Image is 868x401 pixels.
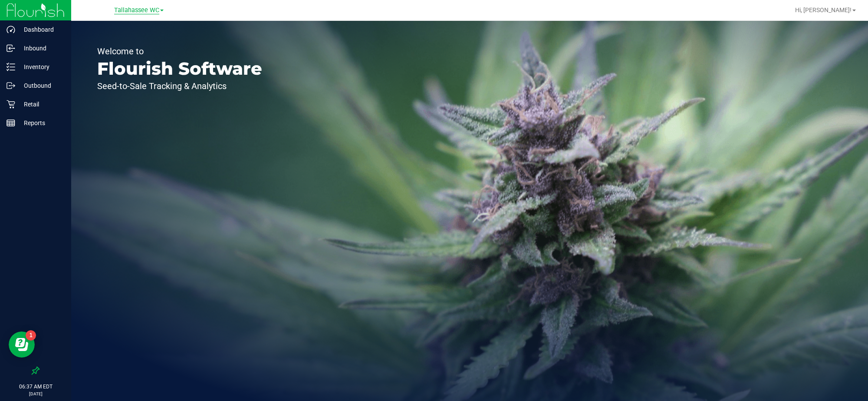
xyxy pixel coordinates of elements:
[7,44,15,53] inline-svg: Inbound
[7,63,15,71] inline-svg: Inventory
[15,24,67,35] p: Dashboard
[795,7,852,13] span: Hi, [PERSON_NAME]!
[4,391,67,397] p: [DATE]
[97,47,262,56] p: Welcome to
[9,331,35,358] iframe: Resource center
[7,25,15,34] inline-svg: Dashboard
[31,366,40,375] label: Pin the sidebar to full width on large screens
[15,43,67,53] p: Inbound
[7,100,15,109] inline-svg: Retail
[15,99,67,109] p: Retail
[7,119,15,127] inline-svg: Reports
[7,81,15,90] inline-svg: Outbound
[26,330,36,341] iframe: Resource center unread badge
[4,383,67,391] p: 06:37 AM EDT
[97,60,262,77] p: Flourish Software
[15,62,67,72] p: Inventory
[15,80,67,91] p: Outbound
[97,82,262,90] p: Seed-to-Sale Tracking & Analytics
[114,7,159,14] span: Tallahassee WC
[15,118,67,128] p: Reports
